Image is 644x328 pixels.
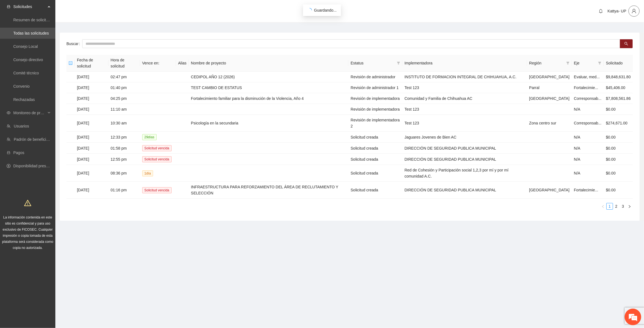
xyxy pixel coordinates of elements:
td: 08:36 pm [108,165,140,182]
td: $0.00 [604,143,633,154]
td: Parral [527,82,572,93]
button: search [620,39,633,48]
td: Jaguares Jovenes de Bien AC [402,132,527,143]
button: bell [596,7,605,15]
a: Todas las solicitudes [13,31,49,35]
a: Resumen de solicitudes por aprobar [13,18,76,22]
td: [DATE] [75,115,108,132]
td: TEST CAMBIO DE ESTATUS [189,82,348,93]
td: 01:58 pm [108,143,140,154]
td: 02:47 pm [108,72,140,82]
a: 2 [613,203,619,209]
td: Psicología en la secundaria [189,115,348,132]
td: $0.00 [604,165,633,182]
td: 11:10 am [108,104,140,115]
button: user [629,6,640,17]
span: Solicitud vencida [142,187,172,193]
td: Solicitud creada [348,143,402,154]
span: inbox [7,5,11,9]
a: Convenio [13,84,30,88]
span: 1 día [142,170,153,176]
td: 10:30 am [108,115,140,132]
span: right [628,205,631,208]
td: Test 123 [402,115,527,132]
span: Corresponsab... [574,96,602,101]
span: search [624,42,628,46]
td: Revisión de administrador [348,72,402,82]
span: eye [7,111,11,115]
span: bell [597,9,605,13]
span: left [601,205,605,208]
td: Comunidad y Familia de Chihuahua AC [402,93,527,104]
button: left [600,203,606,210]
a: Rechazadas [13,97,35,102]
li: Previous Page [600,203,606,210]
td: $0.00 [604,104,633,115]
td: $45,406.00 [604,82,633,93]
td: N/A [572,154,604,165]
td: Revisión de administrador 1 [348,82,402,93]
td: N/A [572,104,604,115]
th: Alias [176,55,189,72]
td: [DATE] [75,165,108,182]
li: 2 [613,203,620,210]
td: Solicitud creada [348,132,402,143]
span: filter [396,59,401,67]
td: $9,848,631.80 [604,72,633,82]
td: [DATE] [75,82,108,93]
span: Región [529,60,564,66]
div: Minimizar ventana de chat en vivo [91,3,104,16]
td: DIRECCIÓN DE SEGURIDAD PUBLICA MUNICIPAL [402,154,527,165]
span: Fortalecimie... [574,188,598,192]
th: Implementadora [402,55,527,72]
th: Vence en: [140,55,176,72]
span: filter [397,61,400,65]
td: INSTITUTO DE FORMACION INTEGRAL DE CHIHUAHUA, A.C. [402,72,527,82]
a: Consejo directivo [13,58,43,62]
td: 01:16 pm [108,182,140,199]
td: [DATE] [75,132,108,143]
span: Monitoreo de proyectos [13,107,46,118]
td: 12:55 pm [108,154,140,165]
span: user [629,9,639,14]
span: warning [24,199,31,207]
div: Chatee con nosotros ahora [29,28,93,35]
th: Hora de solicitud [108,55,140,72]
span: 29 día s [142,134,157,140]
td: Zona centro sur [527,115,572,132]
td: Red de Cohesión y Participación social 1,2,3 por mí y por mí comunidad A.C. [402,165,527,182]
td: Test 123 [402,82,527,93]
textarea: Escriba su mensaje y pulse “Intro” [3,151,105,170]
td: 01:40 pm [108,82,140,93]
td: [GEOGRAPHIC_DATA] [527,93,572,104]
li: 3 [620,203,626,210]
td: INFRAESTRUCTURA PARA REFORZAMIENTO DEL ÁREA DE RECLUTAMIENTO Y SELECCIÓN [189,182,348,199]
th: Nombre de proyecto [189,55,348,72]
td: $274,671.00 [604,115,633,132]
td: N/A [572,143,604,154]
td: [DATE] [75,104,108,115]
td: $0.00 [604,154,633,165]
td: Solicitud creada [348,154,402,165]
span: Fortalecimie... [574,85,598,90]
td: DIRECCIÓN DE SEGURIDAD PUBLICA MUNICIPAL [402,143,527,154]
td: 04:25 pm [108,93,140,104]
span: filter [598,61,601,65]
a: Usuarios [14,124,29,128]
td: $0.00 [604,182,633,199]
li: 1 [606,203,613,210]
span: minus-square [69,61,73,65]
a: 3 [620,203,626,209]
th: Fecha de solicitud [75,55,108,72]
td: [DATE] [75,72,108,82]
span: Kattya- UP [607,9,626,13]
span: filter [566,61,570,65]
td: Fortalecimiento familiar para la disminución de la Violencia, Año 4 [189,93,348,104]
td: Test 123 [402,104,527,115]
label: Buscar [66,39,82,48]
a: Comité técnico [13,71,39,75]
span: Solicitudes [13,1,46,12]
td: N/A [572,132,604,143]
span: Estamos en línea. [32,74,76,130]
td: Solicitud creada [348,165,402,182]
